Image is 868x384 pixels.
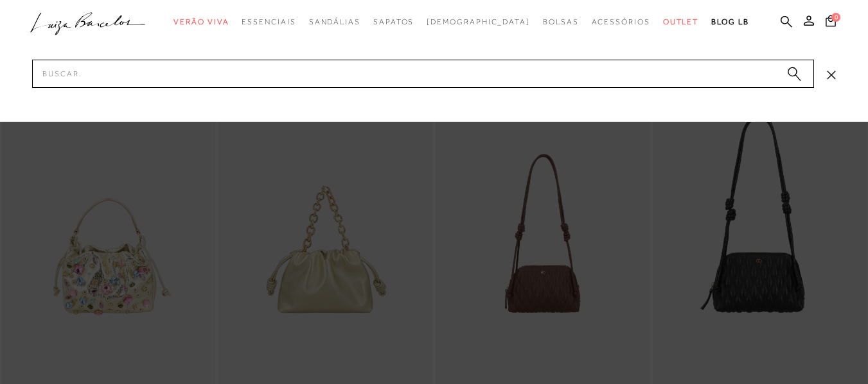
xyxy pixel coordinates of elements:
[592,10,650,34] a: categoryNavScreenReaderText
[592,17,650,26] span: Acessórios
[242,17,296,26] span: Essenciais
[373,10,414,34] a: categoryNavScreenReaderText
[173,17,229,26] span: Verão Viva
[543,17,579,26] span: Bolsas
[173,10,229,34] a: categoryNavScreenReaderText
[831,13,840,22] span: 0
[663,10,699,34] a: categoryNavScreenReaderText
[711,10,748,34] a: BLOG LB
[427,17,530,26] span: [DEMOGRAPHIC_DATA]
[663,17,699,26] span: Outlet
[309,17,360,26] span: Sandálias
[309,10,360,34] a: categoryNavScreenReaderText
[427,10,530,34] a: noSubCategoriesText
[242,10,296,34] a: categoryNavScreenReaderText
[822,14,840,31] button: 0
[543,10,579,34] a: categoryNavScreenReaderText
[711,17,748,26] span: BLOG LB
[373,17,414,26] span: Sapatos
[32,60,814,88] input: Buscar.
